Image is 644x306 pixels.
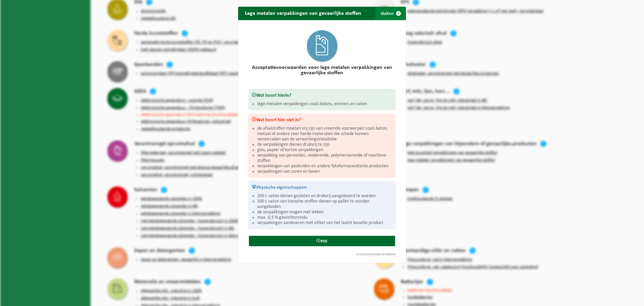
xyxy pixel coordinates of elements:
[245,253,399,256] div: Onze productcode:04-000083
[252,92,392,98] h3: Wat hoort hierin?
[248,65,396,76] h2: Acceptatievoorwaarden voor lege metalen verpakkingen van gevaarlijke stoffen
[257,101,392,107] li: lege metalen verpakkingen zoals bidons, emmers en vaten
[257,215,392,220] li: max. 0,5 % gewichtsresidu
[257,142,392,147] li: de verpakkingen dienen drukvrij te zijn
[238,7,368,19] h2: Lege metalen verpakkingen van gevaarlijke stoffen
[252,184,392,190] h3: Physische eigenschappen
[257,126,392,142] li: de afvalstoffen moeten vrij zijn van vreemde voorwerpen zoals beton, metaal of andere zeer harde ...
[257,210,392,215] li: de verpakkingen mogen niet lekken
[257,193,392,199] li: 200 L vaten dienen gesloten en drukvrij aangeleverd te worden
[257,199,392,210] li: 200 L vaten van toxische-stoffen dienen op pallet te worden aangeboden
[257,164,392,169] li: verpakkingen van pesticiden en andere fytofarmaceutische producten
[375,7,405,20] button: Sluiten
[257,169,392,174] li: verpakkingen van zuren en basen
[252,117,392,123] h3: Wat hoort hier niet in?
[257,147,392,153] li: glas, papier of karton verpakkingen
[257,220,392,226] li: verpakkingen aanleveren met etiket van het laatst bevatte product
[257,153,392,164] li: verpakking van peroxiden, oxiderende, polymeriserende of reactieve stoffen
[249,236,395,246] a: PDF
